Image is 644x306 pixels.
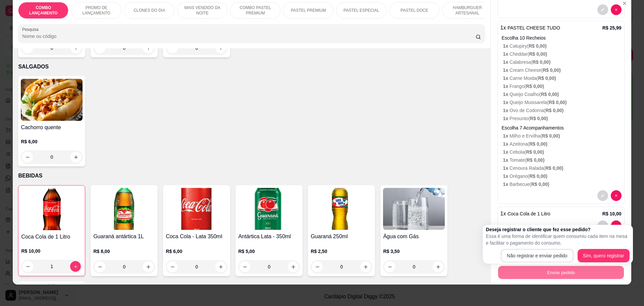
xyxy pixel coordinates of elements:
span: R$ 0,00 ) [529,43,547,49]
h4: Água com Gás [383,233,445,241]
p: COMBO PASTEL PREMIUM [236,5,275,16]
p: PASTEL PREMIUM [291,8,326,13]
p: SALGADOS [18,63,485,71]
button: decrease-product-quantity [597,4,608,15]
p: Tomate ( [503,157,622,163]
button: decrease-product-quantity [22,261,33,272]
span: 1 x [503,92,509,97]
p: Escolha 10 Recheios [502,35,622,41]
img: product-image [21,188,82,230]
button: Enviar pedido [498,266,624,279]
span: R$ 0,00 ) [549,100,567,105]
p: Cream Cheese ( [503,67,622,73]
p: Carne Moida ( [503,75,622,82]
span: 1 x [503,165,509,171]
button: decrease-product-quantity [95,261,105,272]
span: 1 x [503,108,509,113]
p: PASTEL DOCE [400,8,428,13]
img: product-image [166,188,227,230]
span: R$ 0,00 ) [527,157,545,163]
p: Queijo Coalho ( [503,91,622,98]
button: decrease-product-quantity [312,261,323,272]
input: Pesquisa [22,33,475,40]
button: decrease-product-quantity [239,261,250,272]
p: Ovo de Codorna ( [503,107,622,114]
p: MAIS VENDIDO DA NOITE [183,5,222,16]
button: decrease-product-quantity [611,220,622,231]
p: Cebola ( [503,149,622,155]
span: R$ 0,00 ) [533,59,551,65]
p: R$ 5,00 [238,248,300,255]
button: increase-product-quantity [288,261,299,272]
h4: Coca Cola de 1 Litro [21,233,82,241]
button: Sim, quero registrar [578,249,630,262]
p: Azeitona ( [503,141,622,147]
span: R$ 0,00 ) [542,133,560,139]
p: R$ 6,00 [166,248,227,255]
p: Milho e Ervilha ( [503,133,622,139]
button: decrease-product-quantity [597,190,608,201]
h4: Guaraná 250ml [311,233,372,241]
p: Escolha 7 Acompanhamentos [502,124,622,131]
p: COMBO LANÇAMENTO [24,5,63,16]
p: Orégano ( [503,173,622,180]
button: increase-product-quantity [70,152,81,162]
button: decrease-product-quantity [611,190,622,201]
span: R$ 0,00 ) [531,182,549,187]
h4: Guaraná antártica 1L [93,233,155,241]
span: 1 x [503,133,509,139]
p: R$ 3,50 [383,248,445,255]
p: Frango ( [503,83,622,90]
span: R$ 0,00 ) [545,165,563,171]
p: Calabresa ( [503,59,622,65]
button: Não registrar e enviar pedido [501,249,574,262]
button: increase-product-quantity [215,261,226,272]
span: R$ 0,00 ) [545,108,563,113]
button: decrease-product-quantity [384,261,395,272]
span: 1 x [503,116,509,121]
span: 1 x [503,157,509,163]
span: R$ 0,00 ) [538,75,556,81]
span: 1 x [503,75,509,81]
p: R$ 2,50 [311,248,372,255]
p: PASTEL ESPECIAL [343,8,379,13]
span: 1 x [503,173,509,179]
span: 1 x [503,141,509,147]
p: Presunto ( [503,115,622,122]
label: Pesquisa [22,27,41,32]
span: R$ 0,00 ) [526,149,544,155]
button: increase-product-quantity [360,261,371,272]
button: decrease-product-quantity [597,220,608,231]
p: BEBIDAS [18,172,485,180]
span: PASTEL CHEESE TUDO [507,25,560,31]
p: CLONES DO DIA [133,8,165,13]
h4: Cachorro quente [21,123,83,132]
span: 1 x [503,43,509,49]
span: R$ 0,00 ) [529,141,547,147]
span: 1 x [503,149,509,155]
button: decrease-product-quantity [611,4,622,15]
span: 1 x [503,67,509,73]
button: decrease-product-quantity [167,261,178,272]
p: R$ 10,00 [21,248,82,254]
p: Catupiry ( [503,43,622,49]
span: 1 x [503,84,509,89]
span: R$ 0,00 ) [529,51,547,57]
img: product-image [383,188,445,230]
button: increase-product-quantity [433,261,443,272]
p: Cheddar ( [503,51,622,57]
span: 1 x [503,182,509,187]
p: 1 x [500,210,550,218]
button: increase-product-quantity [70,261,81,272]
span: Coca Cola de 1 Litro [507,211,550,216]
span: R$ 0,00 ) [526,84,544,89]
p: Cenoura Ralada ( [503,165,622,171]
span: R$ 0,00 ) [541,92,559,97]
h4: Antártica Lata - 350ml [238,233,300,241]
p: Essa é uma forma de identificar quem consumiu cada item na mesa e facilitar o pagamento do consumo. [486,233,630,246]
p: PROMO DE LANÇAMENTO [77,5,116,16]
p: Barbecue ( [503,181,622,188]
p: HAMBURGUER ARTESANAL [448,5,487,16]
img: product-image [311,188,372,230]
button: increase-product-quantity [143,261,154,272]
